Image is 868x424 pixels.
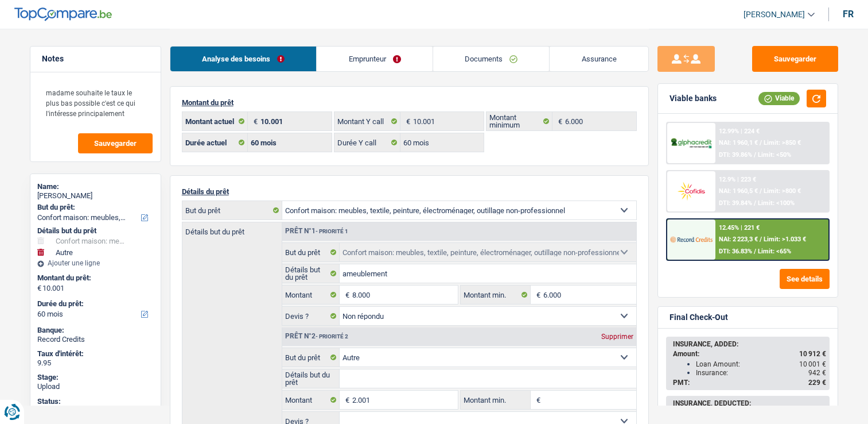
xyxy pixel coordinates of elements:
label: Détails but du prêt [282,264,340,283]
span: € [531,391,543,409]
label: Montant min. [461,286,531,304]
div: Name: [37,182,154,191]
label: Durée du prêt: [37,299,151,309]
div: Prêt n°1 [282,228,351,235]
label: Détails but du prêt [182,222,282,236]
div: Final Check-Out [670,313,728,322]
button: Sauvegarder [78,133,153,153]
span: / [754,248,756,255]
a: Assurance [550,47,648,71]
div: 9.95 [37,359,154,368]
label: Montant min. [461,391,531,409]
div: Taux d'intérêt: [37,349,154,359]
div: Banque: [37,326,154,335]
div: [PERSON_NAME] [37,191,154,201]
div: 12.9% | 223 € [719,176,756,183]
label: But du prêt [282,348,340,367]
span: 229 € [808,379,826,387]
label: Montant [282,391,340,409]
label: Montant minimum [486,112,552,130]
span: € [400,112,413,130]
span: NAI: 1 960,5 € [719,187,758,195]
button: Sauvegarder [752,46,838,72]
label: Durée Y call [334,133,400,152]
span: [PERSON_NAME] [744,10,805,20]
span: € [531,286,543,304]
label: Devis ? [282,307,340,325]
div: PMT: [673,379,826,387]
span: Limit: >850 € [764,139,801,147]
label: Montant [282,286,340,304]
div: Prêt n°2 [282,333,351,340]
span: € [340,286,352,304]
span: DTI: 39.86% [719,151,752,159]
span: / [760,139,762,147]
span: - Priorité 2 [316,333,348,340]
div: fr [843,9,854,20]
label: But du prêt [282,243,340,261]
div: Status: [37,397,154,406]
a: [PERSON_NAME] [734,5,815,24]
span: Limit: >1.033 € [764,236,806,243]
span: NAI: 2 223,3 € [719,236,758,243]
span: DTI: 39.84% [719,199,752,207]
div: Loan Amount: [696,360,826,368]
img: Record Credits [670,229,713,250]
a: Emprunteur [317,47,433,71]
p: Montant du prêt [182,98,637,107]
span: / [754,151,756,159]
label: Montant Y call [334,112,400,130]
div: 12.45% | 221 € [719,224,760,232]
div: Insurance: [696,369,826,377]
label: Durée actuel [182,133,248,152]
span: € [37,284,41,293]
span: 10 001 € [799,360,826,368]
span: / [760,236,762,243]
div: Détails but du prêt [37,226,154,236]
span: 942 € [808,369,826,377]
span: 10 912 € [799,350,826,358]
label: Montant actuel [182,112,248,130]
span: NAI: 1 960,1 € [719,139,758,147]
span: - Priorité 1 [316,228,348,234]
div: Amount: [673,350,826,358]
div: Supprimer [598,333,636,340]
span: € [552,112,565,130]
div: Viable banks [670,94,717,103]
span: Limit: >800 € [764,187,801,195]
a: Analyse des besoins [170,47,317,71]
span: Limit: <50% [758,151,791,159]
span: Sauvegarder [94,140,137,147]
span: DTI: 36.83% [719,248,752,255]
h5: Notes [42,54,149,64]
span: € [340,391,352,409]
label: Détails but du prêt [282,369,340,388]
img: TopCompare Logo [14,7,112,21]
div: Upload [37,382,154,391]
label: But du prêt: [37,203,151,212]
img: Cofidis [670,180,713,202]
div: INSURANCE, DEDUCTED: [673,399,826,407]
span: Limit: <65% [758,248,791,255]
span: € [248,112,260,130]
label: Montant du prêt: [37,273,151,283]
div: 12.99% | 224 € [719,128,760,135]
a: Documents [433,47,550,71]
p: Détails du prêt [182,187,637,196]
span: Limit: <100% [758,199,795,207]
img: AlphaCredit [670,137,713,150]
div: Stage: [37,373,154,382]
div: Ajouter une ligne [37,259,154,267]
span: / [754,199,756,207]
span: / [760,187,762,195]
div: Record Credits [37,335,154,344]
button: See details [780,269,830,289]
label: But du prêt [182,201,282,219]
div: INSURANCE, ADDED: [673,340,826,348]
div: Viable [758,92,800,105]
